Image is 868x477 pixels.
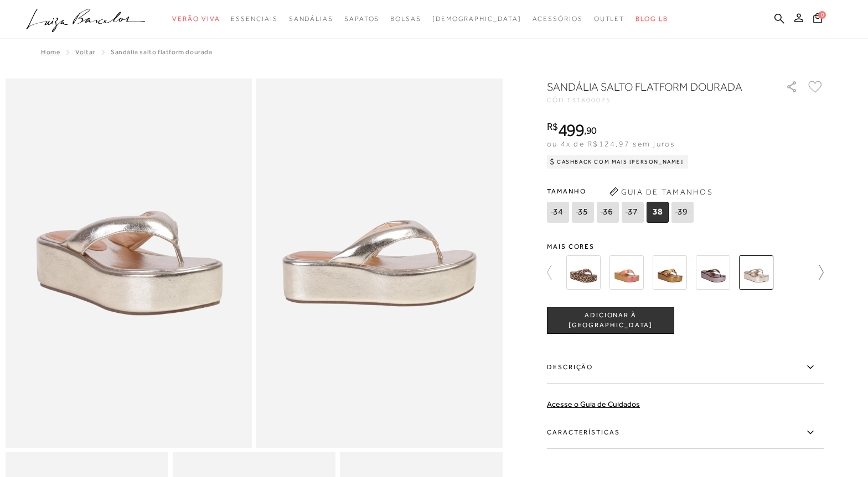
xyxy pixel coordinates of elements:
div: Cashback com Mais [PERSON_NAME] [547,155,688,169]
span: Acessórios [533,15,583,23]
a: Voltar [75,48,95,56]
img: SANDÁLIA PLATAFORMA FLAT EM HOLOGRÁFICO ROSA [609,255,644,290]
label: Características [547,417,824,449]
a: Acesse o Guia de Cuidados [547,400,640,408]
span: Sapatos [344,15,379,23]
span: 131800025 [567,96,611,104]
i: R$ [547,122,558,132]
img: SANDÁLIA PLATAFORMA FLAT EM ESTAMPA DE ONÇA [566,255,601,290]
span: Outlet [594,15,625,23]
a: noSubCategoriesText [594,9,625,29]
span: ADICIONAR À [GEOGRAPHIC_DATA] [547,311,674,330]
span: 0 [818,11,826,19]
a: noSubCategoriesText [533,9,583,29]
span: Essenciais [231,15,277,23]
img: SANDÁLIA SALTO FLATFORM DOURADA [739,255,773,290]
span: 37 [622,202,644,223]
span: SANDÁLIA SALTO FLATFORM DOURADA [111,48,213,56]
span: Verão Viva [172,15,220,23]
span: 38 [647,202,669,223]
span: Bolsas [390,15,421,23]
label: Descrição [547,352,824,384]
img: SANDÁLIA SALTO FLATFORM BRONZE [653,255,687,290]
img: image [256,78,503,448]
a: Home [41,48,60,56]
img: image [6,78,252,448]
span: 36 [597,202,619,223]
a: noSubCategoriesText [172,9,220,29]
span: 499 [558,120,584,140]
span: 39 [671,202,694,223]
a: noSubCategoriesText [432,9,521,29]
a: noSubCategoriesText [289,9,333,29]
span: 34 [547,202,569,223]
a: BLOG LB [635,9,668,29]
a: noSubCategoriesText [390,9,421,29]
button: 0 [810,12,825,27]
span: ou 4x de R$124,97 sem juros [547,139,675,148]
span: Tamanho [547,183,696,200]
a: noSubCategoriesText [231,9,277,29]
h1: SANDÁLIA SALTO FLATFORM DOURADA [547,79,755,95]
span: [DEMOGRAPHIC_DATA] [432,15,521,23]
span: 35 [572,202,594,223]
span: BLOG LB [635,15,668,23]
button: Guia de Tamanhos [606,183,716,201]
button: ADICIONAR À [GEOGRAPHIC_DATA] [547,307,674,334]
img: SANDÁLIA SALTO FLATFORM CHUMBO [696,255,730,290]
span: 90 [586,124,597,136]
i: , [584,125,597,135]
a: noSubCategoriesText [344,9,379,29]
span: Sandálias [289,15,333,23]
span: Mais cores [547,243,824,250]
div: CÓD: [547,97,768,103]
